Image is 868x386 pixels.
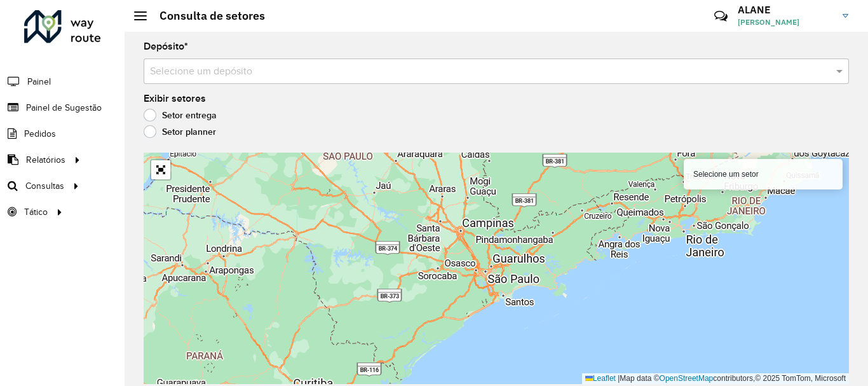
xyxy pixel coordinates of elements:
[144,91,206,106] label: Exibir setores
[582,373,849,384] div: Map data © contributors,© 2025 TomTom, Microsoft
[144,125,216,138] label: Setor planner
[25,179,64,193] span: Consultas
[151,160,170,179] a: Abrir mapa em tela cheia
[707,3,735,30] a: Contato Rápido
[738,17,833,28] span: [PERSON_NAME]
[738,4,833,16] h3: ALANE
[618,374,620,383] span: |
[147,9,265,23] h2: Consulta de setores
[24,127,56,141] span: Pedidos
[585,374,616,383] a: Leaflet
[660,374,714,383] a: OpenStreetMap
[27,75,51,88] span: Painel
[26,101,102,114] span: Painel de Sugestão
[24,205,48,219] span: Tático
[144,39,188,54] label: Depósito
[684,159,843,190] div: Selecione um setor
[26,153,65,167] span: Relatórios
[144,109,217,121] label: Setor entrega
